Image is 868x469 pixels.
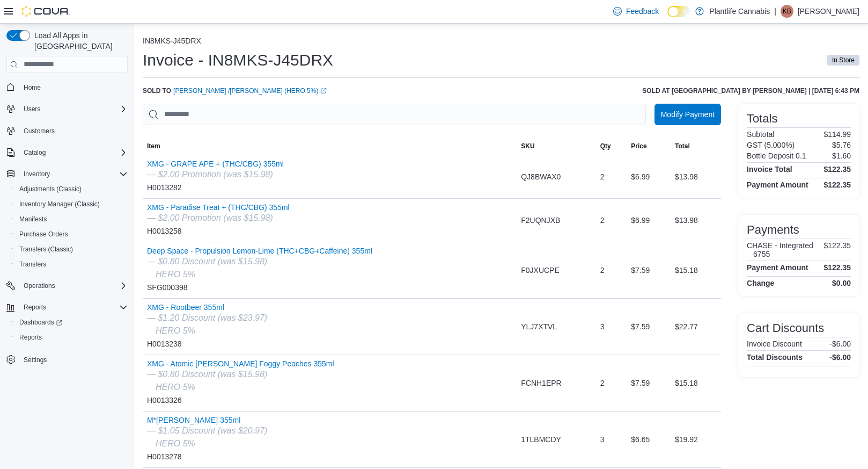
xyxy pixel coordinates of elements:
[798,5,859,18] p: [PERSON_NAME]
[147,247,372,294] div: SFG000398
[832,279,851,287] h4: $0.00
[21,6,70,17] img: Cova
[11,315,132,330] a: Dashboards
[747,181,808,189] h4: Payment Amount
[642,86,859,95] h6: Sold at [GEOGRAPHIC_DATA] by [PERSON_NAME] | [DATE] 6:43 PM
[156,270,195,279] i: HERO 5%
[24,356,47,364] span: Settings
[15,198,128,211] span: Inventory Manager (Classic)
[147,303,267,350] div: H0013238
[19,352,128,366] span: Settings
[781,5,793,18] div: Kim Bore
[521,170,561,183] span: QJ8BWAX0
[600,142,611,150] span: Qty
[823,130,851,139] p: $114.99
[19,125,59,138] a: Customers
[11,182,132,197] button: Adjustments (Classic)
[15,316,67,329] a: Dashboards
[24,83,41,92] span: Home
[15,198,104,211] a: Inventory Manager (Classic)
[2,123,132,139] button: Customers
[143,138,517,155] button: Item
[671,138,721,155] button: Total
[675,142,690,150] span: Total
[747,223,799,236] h3: Payments
[747,130,774,139] h6: Subtotal
[2,80,132,95] button: Home
[747,165,792,174] h4: Invoice Total
[147,312,267,324] div: — $1.20 Discount (was $23.97)
[147,255,372,268] div: — $0.80 Discount (was $15.98)
[15,243,128,256] span: Transfers (Classic)
[671,166,721,187] div: $13.98
[521,142,534,150] span: SKU
[832,141,851,149] p: $5.76
[24,127,55,135] span: Customers
[661,109,715,120] span: Modify Payment
[596,259,627,281] div: 2
[596,138,627,155] button: Qty
[753,250,813,258] h6: 6755
[15,331,46,344] a: Reports
[19,333,42,342] span: Reports
[2,145,132,160] button: Catalog
[2,300,132,315] button: Reports
[671,210,721,231] div: $13.98
[19,103,128,116] span: Users
[147,359,334,407] div: H0013326
[19,185,82,193] span: Adjustments (Classic)
[11,227,132,242] button: Purchase Orders
[832,151,851,160] p: $1.60
[24,148,46,157] span: Catalog
[156,439,195,448] i: HERO 5%
[11,197,132,212] button: Inventory Manager (Classic)
[143,104,646,125] input: This is a search bar. As you type, the results lower in the page will automatically filter.
[156,383,195,392] i: HERO 5%
[747,279,774,287] h4: Change
[596,372,627,394] div: 2
[19,146,50,159] button: Catalog
[2,167,132,182] button: Inventory
[654,104,721,125] button: Modify Payment
[19,353,51,366] a: Settings
[6,75,128,395] nav: Complex example
[19,245,73,254] span: Transfers (Classic)
[11,330,132,345] button: Reports
[147,359,334,368] button: XMG - Atomic [PERSON_NAME] Foggy Peaches 355ml
[19,81,128,94] span: Home
[627,429,671,450] div: $6.65
[19,215,47,223] span: Manifests
[15,228,128,241] span: Purchase Orders
[823,181,851,189] h4: $122.35
[19,146,128,159] span: Catalog
[147,212,290,225] div: — $2.00 Promotion (was $15.98)
[823,263,851,272] h4: $122.35
[627,210,671,231] div: $6.99
[156,326,195,335] i: HERO 5%
[823,165,851,174] h4: $122.35
[147,303,267,312] button: XMG - Rootbeer 355ml
[829,353,851,362] h4: -$6.00
[19,279,60,292] button: Operations
[631,142,646,150] span: Price
[596,210,627,231] div: 2
[671,259,721,281] div: $15.18
[11,257,132,272] button: Transfers
[521,320,557,333] span: YLJ7XTVL
[627,316,671,337] div: $7.59
[596,166,627,187] div: 2
[829,340,851,348] p: -$6.00
[147,416,267,463] div: H0013278
[147,160,284,168] button: XMG - GRAPE APE + (THC/CBG) 355ml
[19,301,128,314] span: Reports
[627,259,671,281] div: $7.59
[24,303,46,312] span: Reports
[147,416,267,424] button: M*[PERSON_NAME] 355ml
[320,88,327,94] svg: External link
[521,264,560,277] span: F0JXUCPE
[11,212,132,227] button: Manifests
[671,316,721,337] div: $22.77
[783,5,791,18] span: KB
[24,170,50,178] span: Inventory
[671,429,721,450] div: $19.92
